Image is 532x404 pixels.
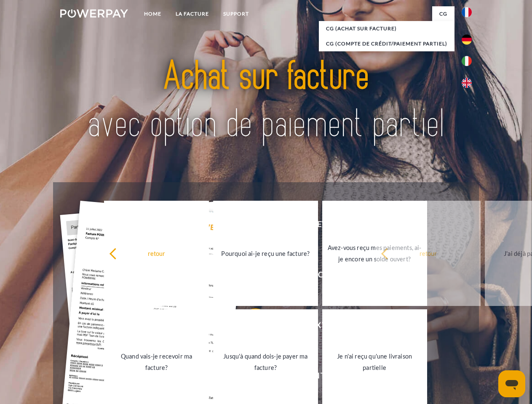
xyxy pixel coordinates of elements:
[137,6,168,21] a: Home
[462,35,472,45] img: de
[80,40,452,161] img: title-powerpay_fr.svg
[218,247,313,259] div: Pourquoi ai-je reçu une facture?
[168,6,216,21] a: LA FACTURE
[319,21,454,36] a: CG (achat sur facture)
[322,201,427,306] a: Avez-vous reçu mes paiements, ai-je encore un solde ouvert?
[462,7,472,17] img: fr
[462,78,472,88] img: en
[381,247,476,259] div: retour
[109,247,204,259] div: retour
[432,6,454,21] a: CG
[319,36,454,51] a: CG (Compte de crédit/paiement partiel)
[216,6,256,21] a: Support
[462,56,472,66] img: it
[327,351,422,373] div: Je n'ai reçu qu'une livraison partielle
[498,370,525,397] iframe: Bouton de lancement de la fenêtre de messagerie
[60,9,128,18] img: logo-powerpay-white.svg
[109,351,204,373] div: Quand vais-je recevoir ma facture?
[327,242,422,265] div: Avez-vous reçu mes paiements, ai-je encore un solde ouvert?
[218,351,313,373] div: Jusqu'à quand dois-je payer ma facture?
